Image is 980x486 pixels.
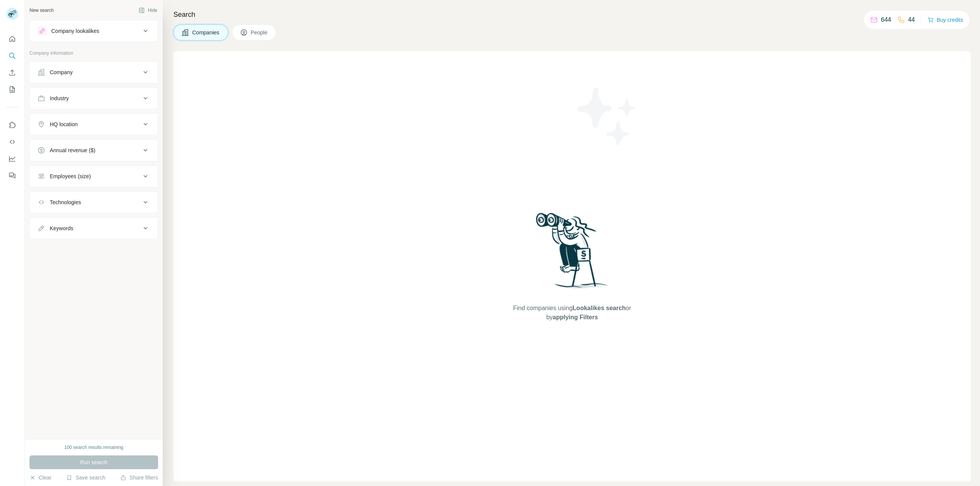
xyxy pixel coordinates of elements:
[6,169,18,182] button: Feedback
[50,94,69,102] div: Industry
[29,7,54,14] div: New search
[66,474,105,481] button: Save search
[251,29,268,36] span: People
[908,15,915,24] p: 44
[50,224,73,232] div: Keywords
[50,68,73,76] div: Company
[30,141,158,159] button: Annual revenue ($)
[50,172,91,180] div: Employees (size)
[6,66,18,80] button: Enrich CSV
[192,29,220,36] span: Companies
[6,49,18,63] button: Search
[30,167,158,185] button: Employees (size)
[572,82,641,151] img: Surfe Illustration - Stars
[50,120,78,128] div: HQ location
[30,89,158,107] button: Industry
[173,9,971,20] h4: Search
[573,305,626,311] span: Lookalikes search
[64,444,123,451] div: 100 search results remaining
[30,219,158,237] button: Keywords
[50,198,81,206] div: Technologies
[6,118,18,132] button: Use Surfe on LinkedIn
[881,15,891,24] p: 644
[133,5,163,16] button: Hide
[6,32,18,46] button: Quick start
[30,22,158,40] button: Company lookalikes
[6,152,18,166] button: Dashboard
[30,115,158,133] button: HQ location
[29,474,51,481] button: Clear
[120,474,158,481] button: Share filters
[511,304,633,322] span: Find companies using or by
[51,27,99,35] div: Company lookalikes
[928,15,963,25] button: Buy credits
[6,83,18,96] button: My lists
[553,314,598,320] span: applying Filters
[532,211,612,296] img: Surfe Illustration - Woman searching with binoculars
[6,135,18,149] button: Use Surfe API
[50,146,95,154] div: Annual revenue ($)
[30,193,158,211] button: Technologies
[30,63,158,81] button: Company
[29,50,158,57] p: Company information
